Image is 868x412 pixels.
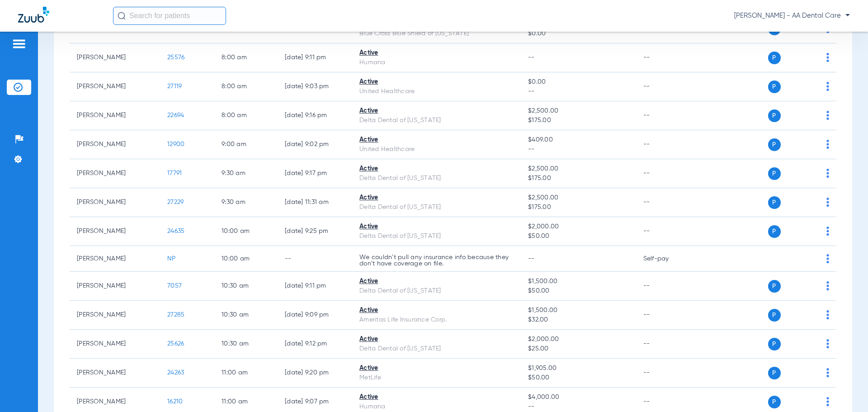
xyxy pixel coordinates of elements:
[359,254,514,267] p: We couldn’t pull any insurance info because they don’t have coverage on file.
[768,396,781,408] span: P
[826,397,829,406] img: group-dot-blue.svg
[768,367,781,379] span: P
[167,170,182,176] span: 17791
[636,301,697,330] td: --
[214,72,278,101] td: 8:00 AM
[167,256,176,262] span: NP
[70,43,160,72] td: [PERSON_NAME]
[359,164,514,174] div: Active
[70,217,160,246] td: [PERSON_NAME]
[167,283,182,289] span: 7057
[528,232,628,241] span: $50.00
[528,193,628,203] span: $2,500.00
[359,335,514,344] div: Active
[359,402,514,412] div: Humana
[278,217,352,246] td: [DATE] 9:25 PM
[636,72,697,101] td: --
[214,359,278,388] td: 11:00 AM
[359,315,514,325] div: Ameritas Life Insurance Corp.
[167,54,184,61] span: 25576
[636,217,697,246] td: --
[528,373,628,383] span: $50.00
[113,7,226,25] input: Search for patients
[528,256,535,262] span: --
[278,359,352,388] td: [DATE] 9:20 PM
[278,159,352,188] td: [DATE] 9:17 PM
[636,130,697,159] td: --
[826,254,829,263] img: group-dot-blue.svg
[636,330,697,359] td: --
[70,101,160,130] td: [PERSON_NAME]
[359,116,514,125] div: Delta Dental of [US_STATE]
[70,330,160,359] td: [PERSON_NAME]
[167,341,184,347] span: 25626
[826,53,829,62] img: group-dot-blue.svg
[70,130,160,159] td: [PERSON_NAME]
[214,217,278,246] td: 10:00 AM
[359,393,514,402] div: Active
[12,38,26,49] img: hamburger-icon
[768,167,781,180] span: P
[167,112,184,118] span: 22694
[826,368,829,377] img: group-dot-blue.svg
[826,198,829,207] img: group-dot-blue.svg
[278,130,352,159] td: [DATE] 9:02 PM
[636,188,697,217] td: --
[768,196,781,209] span: P
[528,277,628,286] span: $1,500.00
[214,159,278,188] td: 9:30 AM
[768,338,781,350] span: P
[359,135,514,145] div: Active
[768,138,781,151] span: P
[359,286,514,296] div: Delta Dental of [US_STATE]
[528,87,628,96] span: --
[214,246,278,272] td: 10:00 AM
[278,301,352,330] td: [DATE] 9:09 PM
[359,106,514,116] div: Active
[359,306,514,315] div: Active
[528,393,628,402] span: $4,000.00
[768,52,781,64] span: P
[826,169,829,178] img: group-dot-blue.svg
[167,199,184,205] span: 27229
[826,310,829,319] img: group-dot-blue.svg
[167,83,182,90] span: 27119
[70,72,160,101] td: [PERSON_NAME]
[278,188,352,217] td: [DATE] 11:31 AM
[167,141,184,147] span: 12900
[636,43,697,72] td: --
[528,29,628,38] span: $0.00
[278,330,352,359] td: [DATE] 9:12 PM
[636,101,697,130] td: --
[636,159,697,188] td: --
[70,359,160,388] td: [PERSON_NAME]
[528,344,628,354] span: $25.00
[528,77,628,87] span: $0.00
[278,43,352,72] td: [DATE] 9:11 PM
[167,228,184,234] span: 24635
[528,135,628,145] span: $409.00
[214,130,278,159] td: 9:00 AM
[278,246,352,272] td: --
[528,315,628,325] span: $32.00
[278,72,352,101] td: [DATE] 9:03 PM
[70,159,160,188] td: [PERSON_NAME]
[826,281,829,290] img: group-dot-blue.svg
[70,188,160,217] td: [PERSON_NAME]
[214,330,278,359] td: 10:30 AM
[278,101,352,130] td: [DATE] 9:16 PM
[528,364,628,373] span: $1,905.00
[528,54,535,61] span: --
[636,272,697,301] td: --
[118,12,126,20] img: Search Icon
[359,277,514,286] div: Active
[826,82,829,91] img: group-dot-blue.svg
[70,246,160,272] td: [PERSON_NAME]
[359,77,514,87] div: Active
[826,111,829,120] img: group-dot-blue.svg
[528,335,628,344] span: $2,000.00
[167,398,183,405] span: 16210
[826,140,829,149] img: group-dot-blue.svg
[734,11,850,20] span: [PERSON_NAME] - AA Dental Care
[768,81,781,93] span: P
